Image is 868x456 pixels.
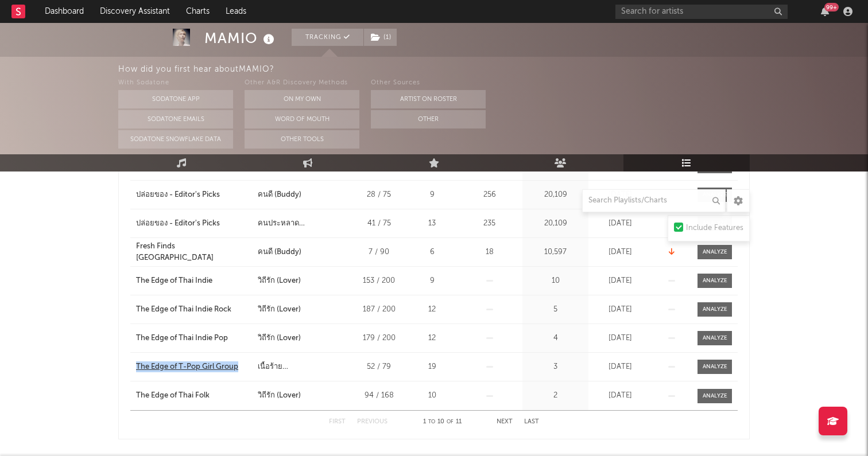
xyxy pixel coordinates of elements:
[118,130,233,149] button: Sodatone Snowflake Data
[410,218,454,229] div: 13
[591,390,649,402] div: [DATE]
[410,247,454,258] div: 6
[136,390,210,402] div: The Edge of Thai Folk
[136,304,252,315] a: The Edge of Thai Indie Rock
[364,29,397,46] button: (1)
[525,390,586,402] div: 2
[245,110,359,128] button: Word Of Mouth
[118,63,868,76] div: How did you first hear about MAMIO ?
[245,90,359,108] button: On My Own
[447,419,454,424] span: of
[525,218,586,229] div: 20,109
[824,3,839,11] div: 99 +
[410,304,454,315] div: 12
[525,275,586,287] div: 10
[258,247,301,258] div: คนดี (Buddy)
[410,361,454,373] div: 19
[525,189,586,201] div: 20,109
[136,333,252,344] a: The Edge of Thai Indie Pop
[136,275,252,287] a: The Edge of Thai Indie
[118,76,233,90] div: With Sodatone
[118,90,233,108] button: Sodatone App
[245,76,359,90] div: Other A&R Discovery Methods
[591,304,649,315] div: [DATE]
[136,275,212,287] div: The Edge of Thai Indie
[497,419,513,425] button: Next
[591,218,649,229] div: [DATE]
[136,333,228,344] div: The Edge of Thai Indie Pop
[615,5,788,19] input: Search for artists
[258,218,347,229] div: คนประหลาด ([GEOGRAPHIC_DATA])
[428,419,435,424] span: to
[353,361,405,373] div: 52 / 79
[591,275,649,287] div: [DATE]
[524,419,539,425] button: Last
[459,218,520,229] div: 235
[459,189,520,201] div: 256
[136,361,238,373] div: The Edge of T-Pop Girl Group
[591,333,649,344] div: [DATE]
[136,189,252,201] a: ปล่อยของ - Editor's Picks
[136,241,252,263] a: Fresh Finds [GEOGRAPHIC_DATA]
[118,110,233,128] button: Sodatone Emails
[410,275,454,287] div: 9
[410,390,454,402] div: 10
[136,390,252,402] a: The Edge of Thai Folk
[459,247,520,258] div: 18
[371,76,486,90] div: Other Sources
[353,218,405,229] div: 41 / 75
[353,333,405,344] div: 179 / 200
[591,361,649,373] div: [DATE]
[371,90,486,108] button: Artist on Roster
[136,218,252,229] a: ปล่อยของ - Editor's Picks
[821,7,829,16] button: 99+
[353,275,405,287] div: 153 / 200
[591,247,649,258] div: [DATE]
[525,304,586,315] div: 5
[258,333,301,344] div: วิถีรัก (Lover)
[525,247,586,258] div: 10,597
[353,247,405,258] div: 7 / 90
[136,361,252,373] a: The Edge of T-Pop Girl Group
[363,29,397,46] span: ( 1 )
[258,304,301,315] div: วิถีรัก (Lover)
[353,390,405,402] div: 94 / 168
[329,419,346,425] button: First
[353,189,405,201] div: 28 / 75
[353,304,405,315] div: 187 / 200
[582,189,726,212] input: Search Playlists/Charts
[136,218,220,229] div: ปล่อยของ - Editor's Picks
[258,390,301,402] div: วิถีรัก (Lover)
[525,361,586,373] div: 3
[258,275,301,287] div: วิถีรัก (Lover)
[357,419,387,425] button: Previous
[410,415,474,429] div: 1 10 11
[292,29,363,46] button: Tracking
[371,110,486,128] button: Other
[410,333,454,344] div: 12
[686,221,743,235] div: Include Features
[136,189,220,201] div: ปล่อยของ - Editor's Picks
[258,361,347,373] div: เนื้อร้าย ([MEDICAL_DATA])
[136,304,231,315] div: The Edge of Thai Indie Rock
[410,189,454,201] div: 9
[258,189,301,201] div: คนดี (Buddy)
[525,333,586,344] div: 4
[204,29,277,48] div: MAMIO
[245,130,359,149] button: Other Tools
